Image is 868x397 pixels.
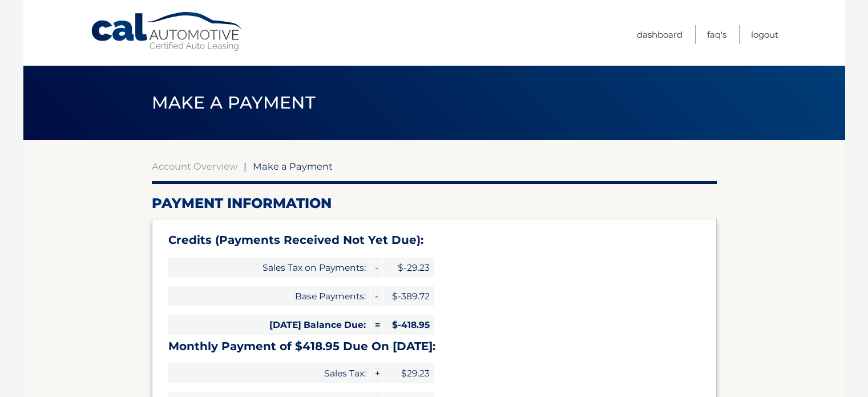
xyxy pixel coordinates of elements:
a: Dashboard [637,25,683,44]
span: Make a Payment [253,161,333,172]
h3: Monthly Payment of $418.95 Due On [DATE]: [168,339,700,354]
span: = [371,315,382,335]
span: $29.23 [383,363,434,383]
span: Sales Tax on Payments: [168,258,370,278]
span: - [371,258,382,278]
span: - [371,286,382,306]
h2: Payment Information [152,195,717,212]
span: | [244,161,247,172]
span: Make a Payment [152,92,316,113]
a: FAQ's [707,25,726,44]
span: Sales Tax: [168,363,370,383]
span: $-29.23 [383,258,434,278]
span: Base Payments: [168,286,370,306]
a: Account Overview [152,161,237,172]
a: Cal Automotive [90,11,244,52]
span: + [371,363,382,383]
span: $-418.95 [383,315,434,335]
a: Logout [751,25,778,44]
span: [DATE] Balance Due: [168,315,370,335]
span: $-389.72 [383,286,434,306]
h3: Credits (Payments Received Not Yet Due): [168,233,700,247]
